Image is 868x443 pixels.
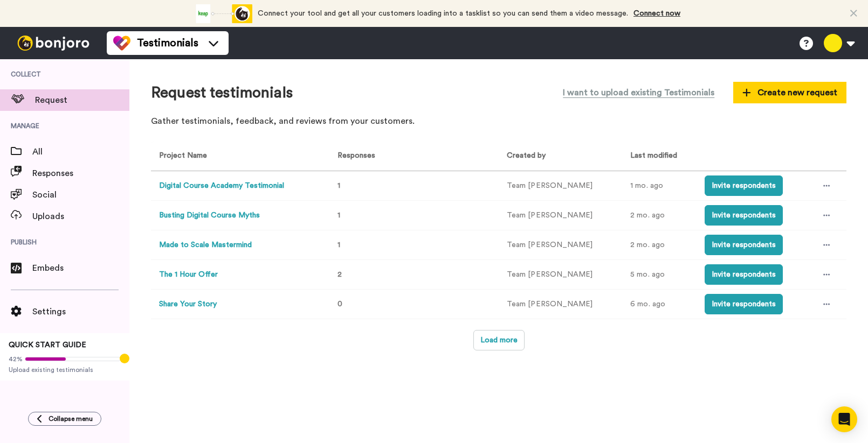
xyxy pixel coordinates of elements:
span: Request [35,94,129,107]
span: Upload existing testimonials [9,365,121,374]
span: I want to upload existing Testimonials [563,86,714,99]
td: Team [PERSON_NAME] [499,201,622,230]
span: Uploads [32,210,129,223]
span: 1 [337,241,340,249]
td: Team [PERSON_NAME] [499,260,622,290]
span: All [32,145,129,158]
button: The 1 Hour Offer [159,269,218,280]
button: Invite respondents [705,264,783,285]
span: Testimonials [137,36,198,51]
div: animation [193,4,252,23]
button: Made to Scale Mastermind [159,240,252,251]
span: Social [32,188,129,201]
span: QUICK START GUIDE [9,341,86,349]
button: Invite respondents [705,294,783,314]
h1: Request testimonials [151,85,293,101]
td: 2 mo. ago [622,201,697,230]
button: Invite respondents [705,235,783,255]
span: Embeds [32,262,129,275]
span: 2 [337,271,342,278]
button: Busting Digital Course Myths [159,210,260,221]
span: Responses [32,167,129,180]
span: 0 [337,300,342,308]
th: Created by [499,142,622,171]
p: Gather testimonials, feedback, and reviews from your customers. [151,115,846,128]
td: 5 mo. ago [622,260,697,290]
button: I want to upload existing Testimonials [555,81,722,104]
button: Invite respondents [705,175,783,196]
td: 2 mo. ago [622,230,697,260]
span: Connect your tool and get all your customers loading into a tasklist so you can send them a video... [258,10,628,17]
div: Tooltip anchor [120,354,129,363]
td: 6 mo. ago [622,290,697,319]
td: Team [PERSON_NAME] [499,230,622,260]
td: 1 mo. ago [622,171,697,201]
th: Project Name [151,142,325,171]
a: Connect now [633,10,680,17]
img: tm-color.svg [113,34,130,52]
button: Share Your Story [159,299,217,310]
th: Last modified [622,142,697,171]
button: Load more [473,330,525,350]
button: Digital Course Academy Testimonial [159,180,284,192]
span: Create new request [742,86,837,99]
td: Team [PERSON_NAME] [499,171,622,201]
td: Team [PERSON_NAME] [499,290,622,319]
div: Open Intercom Messenger [831,406,857,432]
span: Settings [32,305,129,318]
span: Collapse menu [49,414,93,423]
button: Collapse menu [28,412,101,426]
button: Create new request [733,82,846,103]
span: 1 [337,182,340,189]
button: Invite respondents [705,205,783,226]
img: bj-logo-header-white.svg [13,36,94,51]
span: 1 [337,212,340,219]
span: Responses [333,152,375,159]
span: 42% [9,355,23,363]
